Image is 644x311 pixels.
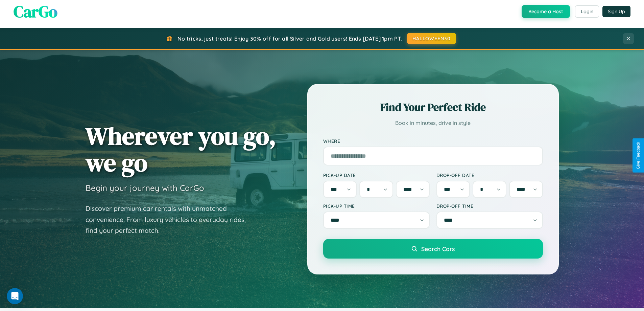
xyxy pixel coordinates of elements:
h1: Wherever you go, we go [86,123,276,176]
label: Pick-up Date [323,172,430,178]
label: Drop-off Date [436,172,543,178]
button: HALLOWEEN30 [407,33,456,44]
span: No tricks, just treats! Enjoy 30% off for all Silver and Gold users! Ends [DATE] 1pm PT. [177,35,402,42]
button: Login [575,5,599,18]
h3: Begin your journey with CarGo [86,183,204,193]
p: Discover premium car rentals with unmatched convenience. From luxury vehicles to everyday rides, ... [86,203,255,236]
label: Pick-up Time [323,203,430,209]
label: Drop-off Time [436,203,543,209]
span: CarGo [14,0,57,23]
button: Search Cars [323,239,543,259]
div: Give Feedback [636,142,641,169]
button: Become a Host [522,5,570,18]
button: Sign Up [602,6,630,17]
label: Where [323,138,543,144]
h2: Find Your Perfect Ride [323,100,543,115]
span: Search Cars [421,245,455,252]
iframe: Intercom live chat [7,288,23,304]
p: Book in minutes, drive in style [323,118,543,128]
